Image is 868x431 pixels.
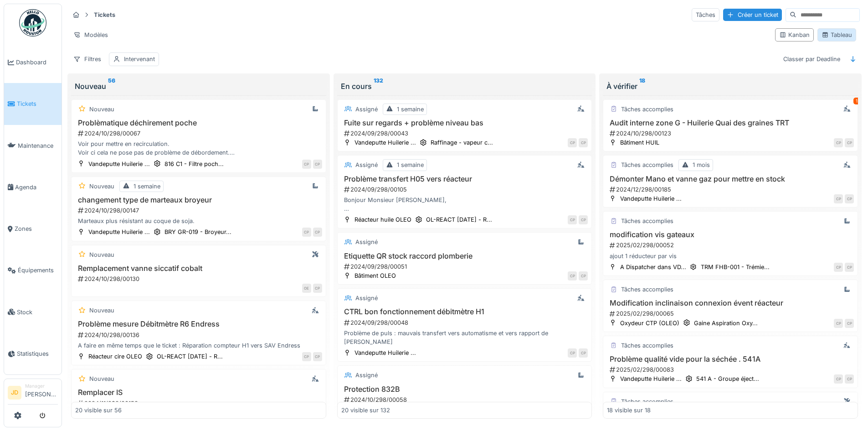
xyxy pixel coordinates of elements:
[354,138,416,147] div: Vandeputte Huilerie ...
[90,10,119,19] strong: Tickets
[343,185,588,194] div: 2024/09/298/00105
[609,129,854,138] div: 2024/10/298/00123
[75,81,323,92] div: Nouveau
[75,406,122,415] div: 20 visible sur 56
[343,262,588,271] div: 2024/09/298/00051
[17,99,58,108] span: Tickets
[341,175,588,183] h3: Problème transfert H05 vers réacteur
[621,285,673,294] div: Tâches accomplies
[75,217,322,225] div: Marteaux plus résistant au coque de soja.
[18,141,58,150] span: Maintenance
[579,271,588,280] div: CP
[302,352,311,361] div: CP
[302,160,311,169] div: CP
[606,81,854,92] div: À vérifier
[17,349,58,358] span: Statistiques
[17,308,58,317] span: Stock
[609,309,854,318] div: 2025/02/298/00065
[621,105,673,114] div: Tâches accomplies
[89,182,114,191] div: Nouveau
[354,348,416,357] div: Vandeputte Huilerie ...
[822,31,852,39] div: Tableau
[845,319,854,328] div: CP
[25,383,58,389] div: Manager
[579,348,588,358] div: CP
[89,105,114,114] div: Nouveau
[4,249,62,291] a: Équipements
[621,161,673,169] div: Tâches accomplies
[134,182,160,191] div: 1 semaine
[834,138,843,147] div: CP
[124,55,155,63] div: Intervenant
[8,383,58,405] a: JD Manager[PERSON_NAME]
[620,194,682,203] div: Vandeputte Huilerie ...
[4,83,62,125] a: Tickets
[620,138,659,147] div: Bâtiment HUIL
[834,263,843,272] div: CP
[108,81,115,92] sup: 56
[19,9,46,36] img: Badge_color-CXgf-gQk.svg
[4,42,62,83] a: Dashboard
[75,388,322,397] h3: Remplacer IS
[16,58,58,67] span: Dashboard
[341,406,390,415] div: 20 visible sur 132
[343,129,588,138] div: 2024/09/298/00043
[609,365,854,374] div: 2025/02/298/00083
[723,9,782,21] div: Créer un ticket
[620,374,682,383] div: Vandeputte Huilerie ...
[853,98,860,104] div: 1
[609,185,854,194] div: 2024/12/298/00185
[397,161,424,169] div: 1 semaine
[834,319,843,328] div: CP
[341,81,589,92] div: En cours
[355,238,378,246] div: Assigné
[88,160,150,168] div: Vandeputte Huilerie ...
[4,291,62,333] a: Stock
[607,252,854,260] div: ajout 1 réducteur par vis
[639,81,645,92] sup: 18
[579,138,588,147] div: CP
[341,252,588,260] h3: Etiquette QR stock raccord plomberie
[568,348,577,358] div: CP
[341,119,588,127] h3: Fuite sur regards + problème niveau bas
[845,263,854,272] div: CP
[313,352,322,361] div: CP
[15,183,58,192] span: Agenda
[355,105,378,114] div: Assigné
[834,374,843,384] div: CP
[75,264,322,273] h3: Remplacement vanne siccatif cobalt
[374,81,383,92] sup: 132
[77,206,322,215] div: 2024/10/298/00147
[75,119,322,127] h3: Problèmatique déchirement poche
[89,306,114,315] div: Nouveau
[88,352,142,361] div: Réacteur cire OLEO
[354,215,411,224] div: Réacteur huile OLEO
[620,263,686,271] div: A Dispatcher dans VD...
[8,386,21,400] li: JD
[302,284,311,293] div: OE
[164,160,224,168] div: 816 C1 - Filtre poch...
[607,406,651,415] div: 18 visible sur 18
[568,138,577,147] div: CP
[18,266,58,275] span: Équipements
[69,52,105,66] div: Filtres
[696,374,759,383] div: 541 A - Groupe éject...
[75,140,322,157] div: Voir pour mettre en recirculation. Voir ci cela ne pose pas de problème de débordement. Programma...
[845,374,854,384] div: CP
[75,320,322,328] h3: Problème mesure Débitmètre R6 Endress
[568,271,577,280] div: CP
[693,161,710,169] div: 1 mois
[609,241,854,249] div: 2025/02/298/00052
[397,105,424,114] div: 1 semaine
[568,215,577,224] div: CP
[157,352,223,361] div: OL-REACT [DATE] - R...
[69,28,112,42] div: Modèles
[692,8,719,21] div: Tâches
[313,228,322,237] div: CP
[77,129,322,138] div: 2024/10/298/00067
[701,263,770,271] div: TRM FHB-001 - Trémie...
[89,374,114,383] div: Nouveau
[4,166,62,208] a: Agenda
[77,331,322,339] div: 2024/10/298/00136
[4,208,62,249] a: Zones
